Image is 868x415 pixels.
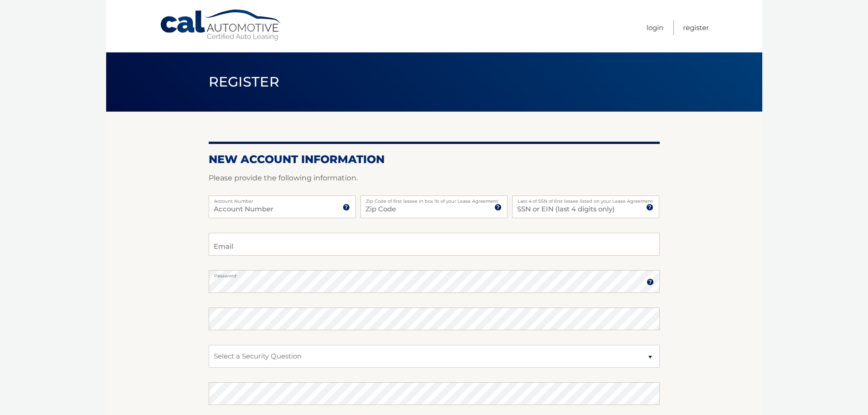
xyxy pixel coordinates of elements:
input: Email [209,233,660,256]
input: Account Number [209,195,356,218]
input: SSN or EIN (last 4 digits only) [512,195,659,218]
label: Account Number [209,195,356,203]
img: tooltip.svg [647,278,654,286]
label: Last 4 of SSN of first lessee listed on your Lease Agreement [512,195,659,203]
a: Login [647,20,663,35]
h2: New Account Information [209,153,660,166]
img: tooltip.svg [494,204,502,211]
label: Password [209,270,660,277]
a: Cal Automotive [159,9,282,41]
img: tooltip.svg [646,204,653,211]
input: Zip Code [360,195,508,218]
a: Register [683,20,709,35]
label: Zip Code of first lessee in box 1b of your Lease Agreement [360,195,508,203]
span: Register [209,73,280,90]
p: Please provide the following information. [209,172,660,184]
img: tooltip.svg [343,204,350,211]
